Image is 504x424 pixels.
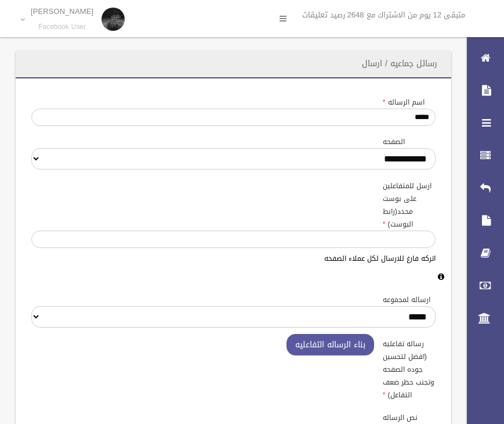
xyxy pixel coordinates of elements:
label: رساله تفاعليه (افضل لتحسين جوده الصفحه وتجنب حظر ضعف التفاعل) [374,334,444,401]
h6: اتركه فارغ للارسال لكل عملاء الصفحه [31,255,436,263]
small: Facebook User [31,23,93,31]
header: رسائل جماعيه / ارسال [348,52,451,75]
button: بناء الرساله التفاعليه [287,334,374,355]
p: [PERSON_NAME] [31,7,93,16]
